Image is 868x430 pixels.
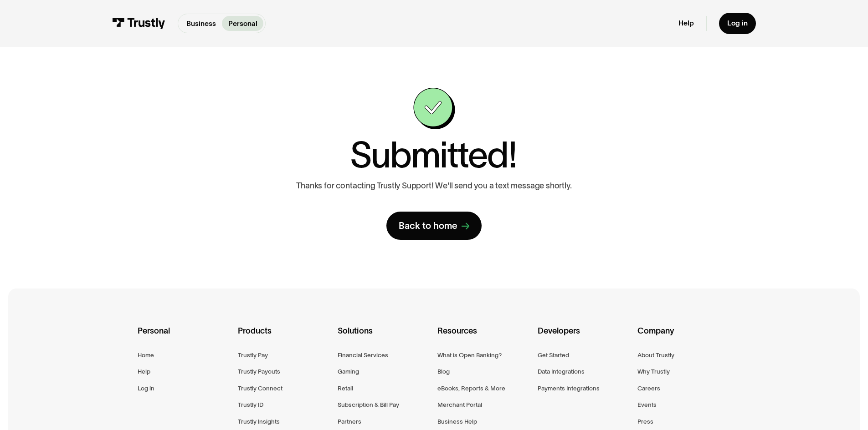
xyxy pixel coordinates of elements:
div: Back to home [399,220,457,232]
a: Log in [719,13,756,34]
a: Events [637,400,657,410]
div: Company [637,324,730,350]
a: Help [678,19,694,28]
a: Financial Services [338,350,388,360]
a: Subscription & Bill Pay [338,400,399,410]
a: Log in [138,383,154,394]
div: Personal [138,324,230,350]
a: What is Open Banking? [437,350,502,360]
a: Trustly Insights [238,416,280,427]
a: Personal [222,16,263,31]
div: Resources [437,324,530,350]
p: Business [186,18,216,29]
div: Log in [727,19,748,28]
div: Solutions [338,324,430,350]
a: Merchant Portal [437,400,482,410]
a: Data Integrations [538,366,585,377]
img: Trustly Logo [112,18,165,29]
p: Thanks for contacting Trustly Support! We'll send you a text message shortly. [296,181,571,191]
div: Products [238,324,330,350]
a: Get Started [538,350,569,360]
h1: Submitted! [350,137,516,173]
a: Retail [338,383,353,394]
a: Trustly Payouts [238,366,280,377]
a: Careers [637,383,660,394]
a: Back to home [386,212,482,240]
a: Help [138,366,150,377]
a: Home [138,350,154,360]
a: Partners [338,416,361,427]
a: About Trustly [637,350,674,360]
a: Press [637,416,653,427]
a: Blog [437,366,450,377]
a: Business Help [437,416,477,427]
a: Gaming [338,366,359,377]
a: Trustly Pay [238,350,268,360]
a: Trustly Connect [238,383,282,394]
a: eBooks, Reports & More [437,383,505,394]
a: Business [180,16,222,31]
p: Personal [228,18,257,29]
a: Trustly ID [238,400,263,410]
a: Why Trustly [637,366,670,377]
div: Developers [538,324,630,350]
a: Payments Integrations [538,383,600,394]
